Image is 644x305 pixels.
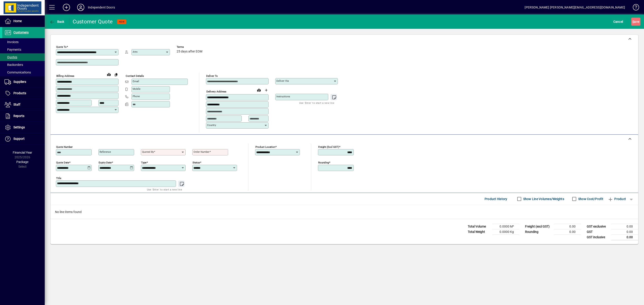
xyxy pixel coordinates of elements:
[74,3,88,11] button: Profile
[255,145,275,148] mat-label: Product location
[577,197,603,201] label: Show Cost/Profit
[105,71,112,78] a: View on map
[133,87,140,90] mat-label: Mobile
[147,187,182,192] mat-hint: Use 'Enter' to start a new line
[45,18,69,26] app-page-header-button: Back
[608,195,626,203] span: Product
[318,161,329,164] mat-label: Rounding
[466,229,492,234] td: Total Weight
[4,63,23,67] span: Backorders
[466,224,492,229] td: Total Volume
[2,38,45,46] a: Invoices
[522,197,564,201] label: Show Line Volumes/Weights
[2,61,45,69] a: Backorders
[207,123,216,127] mat-label: Country
[523,224,554,229] td: Freight (excl GST)
[13,137,25,140] span: Support
[2,76,45,88] a: Suppliers
[48,18,66,26] button: Back
[2,53,45,61] a: Quotes
[263,87,270,94] button: Choose address
[177,50,202,53] span: 25 days after EOM
[119,20,125,23] span: NEW
[554,229,581,234] td: 0.00
[13,19,22,23] span: Home
[4,55,17,59] span: Quotes
[13,114,24,118] span: Reports
[206,74,218,77] mat-label: Deliver To
[525,4,625,11] div: [PERSON_NAME] [PERSON_NAME][EMAIL_ADDRESS][DOMAIN_NAME]
[13,31,29,34] span: Customers
[2,16,45,27] a: Home
[56,145,73,148] mat-label: Quote number
[2,99,45,110] a: Staff
[177,46,203,48] span: Terms
[13,125,25,129] span: Settings
[193,161,200,164] mat-label: Status
[56,45,67,48] mat-label: Quote To
[13,103,20,106] span: Staff
[606,195,628,203] button: Product
[276,79,289,82] mat-label: Deliver via
[59,3,74,11] button: Add
[255,86,263,94] a: View on map
[133,80,139,83] mat-label: Email
[56,176,61,180] mat-label: Title
[632,20,634,23] span: S
[611,234,638,240] td: 0.00
[631,18,640,26] button: Save
[299,100,334,105] mat-hint: Use 'Enter' to start a new line
[523,229,554,234] td: Rounding
[2,88,45,99] a: Products
[483,195,509,203] button: Product History
[56,161,69,164] mat-label: Quote date
[485,195,507,203] span: Product History
[612,18,624,26] button: Cancel
[13,151,32,154] span: Financial Year
[133,95,140,98] mat-label: Phone
[318,145,339,148] mat-label: Freight (excl GST)
[13,80,26,84] span: Suppliers
[99,161,112,164] mat-label: Expiry date
[2,69,45,76] a: Communications
[49,20,64,23] span: Back
[2,133,45,144] a: Support
[585,234,611,240] td: GST inclusive
[4,71,31,74] span: Communications
[193,150,210,153] mat-label: Order number
[2,46,45,53] a: Payments
[585,224,611,229] td: GST exclusive
[2,111,45,122] a: Reports
[88,4,115,11] div: Independent Doors
[276,95,290,98] mat-label: Instructions
[632,18,639,25] span: ave
[492,224,519,229] td: 0.0000 M³
[100,150,111,153] mat-label: Reference
[13,91,26,95] span: Products
[4,40,19,44] span: Invoices
[611,224,638,229] td: 0.00
[554,224,581,229] td: 0.00
[16,160,28,164] span: Package
[142,150,154,153] mat-label: Quoted by
[73,18,113,25] div: Customer Quote
[585,229,611,234] td: GST
[4,48,21,51] span: Payments
[629,1,638,15] a: Knowledge Base
[51,205,638,219] div: No line items found
[492,229,519,234] td: 0.0000 Kg
[141,161,146,164] mat-label: Type
[613,18,623,25] span: Cancel
[112,71,120,78] button: Copy to Delivery address
[611,229,638,234] td: 0.00
[2,122,45,133] a: Settings
[133,50,138,53] mat-label: Attn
